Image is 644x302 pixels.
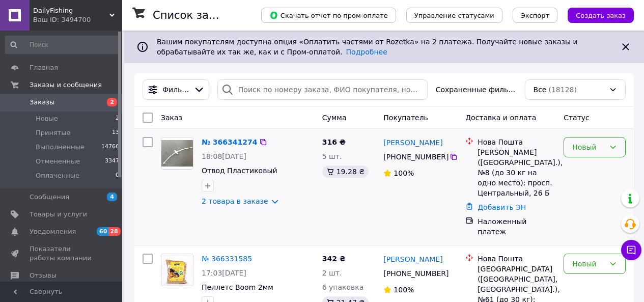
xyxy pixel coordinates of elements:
span: 5 шт. [322,152,342,160]
span: Сохраненные фильтры: [436,85,517,95]
span: 4 [107,193,117,201]
span: Доставка и оплата [465,114,536,122]
a: [PERSON_NAME] [383,254,442,264]
a: Фото товару [161,254,193,286]
button: Управление статусами [406,8,502,23]
button: Чат с покупателем [621,240,641,260]
div: Ваш ID: 3494700 [33,15,122,24]
a: № 366331585 [202,255,252,263]
span: 13 [112,128,119,138]
span: (18128) [548,86,576,94]
span: Отмененные [36,157,80,166]
button: Скачать отчет по пром-оплате [261,8,396,23]
span: Экспорт [521,12,549,19]
div: Новый [572,258,605,269]
a: [PERSON_NAME] [383,138,442,148]
span: Новые [36,114,58,123]
span: Заказы [30,98,54,107]
a: № 366341274 [202,138,257,146]
span: 17:03[DATE] [202,269,246,277]
span: Сообщения [30,193,69,202]
span: Уведомления [30,227,76,236]
span: Сумма [322,114,347,122]
input: Поиск по номеру заказа, ФИО покупателя, номеру телефона, Email, номеру накладной [217,79,428,100]
input: Поиск [5,36,120,54]
a: Создать заказ [557,11,634,19]
span: Товары и услуги [30,210,87,219]
span: Заказы и сообщения [30,80,102,90]
span: 14766 [101,143,119,152]
div: Нова Пошта [478,137,555,147]
span: Главная [30,63,58,72]
a: Добавить ЭН [478,203,526,211]
span: 2 [107,98,117,106]
a: Отвод Пластиковый [202,167,277,175]
span: Создать заказ [576,12,626,19]
img: Фото товару [161,254,193,286]
span: 0 [116,171,119,180]
span: Отзывы [30,271,57,280]
span: Оплаченные [36,171,79,180]
div: [PERSON_NAME] ([GEOGRAPHIC_DATA].), №8 (до 30 кг на одно место): просп. Центральный, 26 Б [478,147,555,198]
h1: Список заказов [153,9,240,21]
button: Создать заказ [568,8,634,23]
span: 100% [394,286,414,294]
a: Фото товару [161,137,193,170]
span: 3347 [105,157,119,166]
span: Вашим покупателям доступна опция «Оплатить частями от Rozetka» на 2 платежа. Получайте новые зака... [157,38,578,56]
span: Все [534,85,547,95]
button: Экспорт [513,8,557,23]
span: 18:08[DATE] [202,152,246,160]
span: Показатели работы компании [30,244,94,263]
span: Принятые [36,128,71,138]
div: [PHONE_NUMBER] [381,266,449,281]
a: 2 товара в заказе [202,197,268,205]
span: 342 ₴ [322,255,346,263]
span: Покупатель [383,114,428,122]
div: Нова Пошта [478,254,555,264]
span: DailyFishing [33,6,109,15]
div: Наложенный платеж [478,216,555,237]
span: 100% [394,169,414,177]
div: [PHONE_NUMBER] [381,150,449,164]
div: 19.28 ₴ [322,166,369,178]
span: 2 [116,114,119,123]
span: Фильтры [162,85,189,95]
span: Управление статусами [414,12,494,19]
span: 60 [97,227,108,236]
span: Статус [564,114,590,122]
span: 2 шт. [322,269,342,277]
span: 28 [108,227,120,236]
span: 6 упаковка [322,283,364,291]
span: Заказ [161,114,182,122]
div: Новый [572,142,605,153]
span: Выполненные [36,143,85,152]
span: 316 ₴ [322,138,346,146]
span: Скачать отчет по пром-оплате [269,11,388,20]
a: Подробнее [346,48,387,56]
a: Пеллетс Boom 2мм [202,283,273,291]
img: Фото товару [161,140,193,166]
